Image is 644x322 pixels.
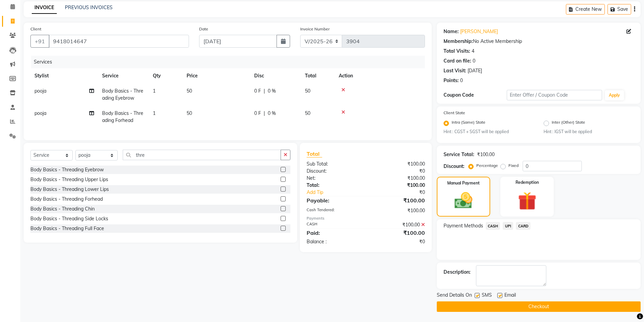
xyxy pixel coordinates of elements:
small: Hint : IGST will be applied [544,129,634,135]
div: Net: [302,175,366,182]
label: Client State [444,110,465,116]
div: Membership: [444,38,473,45]
span: 50 [305,110,310,116]
button: Apply [605,90,624,100]
div: Discount: [444,163,464,170]
div: Coupon Code [444,92,507,99]
div: Body Basics - Threading Side Locks [30,215,108,222]
th: Service [98,68,149,83]
span: 1 [153,110,156,116]
div: Service Total: [444,151,474,158]
a: PREVIOUS INVOICES [65,4,113,10]
div: Description: [444,269,471,276]
label: Manual Payment [447,180,480,186]
span: pooja [34,88,46,94]
div: Points: [444,77,459,84]
div: Payable: [302,196,366,204]
div: 0 [473,57,475,65]
a: INVOICE [32,2,57,14]
span: | [264,110,265,117]
div: ₹100.00 [366,221,430,228]
label: Invoice Number [300,26,330,32]
div: Services [31,56,430,68]
a: Add Tip [302,189,376,196]
div: No Active Membership [444,38,634,45]
small: Hint : CGST + SGST will be applied [444,129,534,135]
span: pooja [34,110,46,116]
div: Body Basics - Threading Chin [30,205,95,213]
label: Percentage [476,163,498,169]
div: ₹100.00 [477,151,495,158]
button: Save [607,4,631,15]
div: ₹0 [366,168,430,175]
span: | [264,88,265,95]
span: 50 [187,110,192,116]
div: 4 [472,48,474,55]
span: CARD [516,222,530,230]
th: Action [335,68,425,83]
th: Disc [250,68,301,83]
input: Search or Scan [123,150,281,160]
span: 0 % [268,88,276,95]
div: ₹100.00 [366,207,430,214]
div: Discount: [302,168,366,175]
div: ₹0 [377,189,430,196]
span: Payment Methods [444,222,483,229]
label: Inter (Other) State [552,119,585,127]
span: Body Basics - Threading Eyebrow [102,88,143,101]
label: Redemption [516,179,539,185]
label: Client [30,26,41,32]
div: Total: [302,182,366,189]
span: CASH [486,222,500,230]
input: Search by Name/Mobile/Email/Code [49,35,189,48]
span: Body Basics - Threading Forhead [102,110,143,123]
div: Payments [307,216,425,221]
span: Email [504,292,516,300]
div: Card on file: [444,57,471,65]
div: Last Visit: [444,67,466,74]
div: Cash Tendered: [302,207,366,214]
th: Stylist [30,68,98,83]
div: ₹100.00 [366,175,430,182]
div: Name: [444,28,459,35]
button: Create New [566,4,605,15]
label: Intra (Same) State [452,119,485,127]
div: Paid: [302,229,366,237]
th: Qty [149,68,183,83]
button: Checkout [437,301,641,312]
div: Sub Total: [302,160,366,168]
div: Body Basics - Threading Forhead [30,196,103,203]
img: _cash.svg [449,190,478,211]
div: ₹100.00 [366,196,430,204]
th: Total [301,68,335,83]
th: Price [183,68,250,83]
label: Fixed [508,163,519,169]
div: Body Basics - Threading Upper Lips [30,176,108,183]
div: Body Basics - Threading Lower Lips [30,186,109,193]
span: UPI [503,222,513,230]
span: 0 F [254,88,261,95]
div: ₹100.00 [366,160,430,168]
span: 0 F [254,110,261,117]
img: _gift.svg [512,190,542,213]
span: SMS [482,292,492,300]
span: 50 [305,88,310,94]
div: ₹100.00 [366,229,430,237]
div: Body Basics - Threading Eyebrow [30,166,104,173]
span: 50 [187,88,192,94]
div: ₹100.00 [366,182,430,189]
span: 0 % [268,110,276,117]
div: Body Basics - Threading Full Face [30,225,104,232]
button: +91 [30,35,49,48]
div: ₹0 [366,238,430,245]
input: Enter Offer / Coupon Code [507,90,602,100]
label: Date [199,26,208,32]
div: [DATE] [468,67,482,74]
span: Send Details On [437,292,472,300]
div: 0 [460,77,463,84]
div: Balance : [302,238,366,245]
span: Total [307,150,322,157]
div: CASH [302,221,366,228]
div: Total Visits: [444,48,470,55]
a: [PERSON_NAME] [460,28,498,35]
